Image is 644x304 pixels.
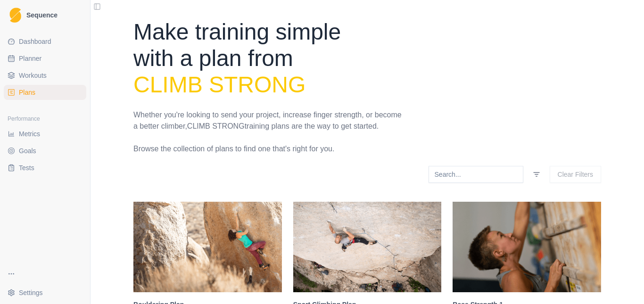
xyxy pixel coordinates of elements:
[133,19,405,98] h1: Make training simple with a plan from
[133,109,405,132] p: Whether you're looking to send your project, increase finger strength, or become a better climber...
[4,68,86,83] a: Workouts
[26,12,58,18] span: Sequence
[19,54,41,63] span: Planner
[4,85,86,100] a: Plans
[9,8,21,23] img: Logo
[429,166,523,183] input: Search...
[4,285,86,300] button: Settings
[4,143,86,158] a: Goals
[4,111,86,126] div: Performance
[133,143,405,155] p: Browse the collection of plans to find one that's right for you.
[4,4,86,26] a: LogoSequence
[19,146,36,156] span: Goals
[133,202,282,292] img: Bouldering Plan
[4,51,86,66] a: Planner
[19,37,51,46] span: Dashboard
[19,129,40,139] span: Metrics
[4,160,86,175] a: Tests
[19,71,47,80] span: Workouts
[293,202,442,292] img: Sport Climbing Plan
[453,202,601,292] img: Base Strength 1
[19,88,35,97] span: Plans
[4,34,86,49] a: Dashboard
[133,72,305,97] span: Climb Strong
[19,163,34,173] span: Tests
[187,122,245,130] span: Climb Strong
[4,126,86,141] a: Metrics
